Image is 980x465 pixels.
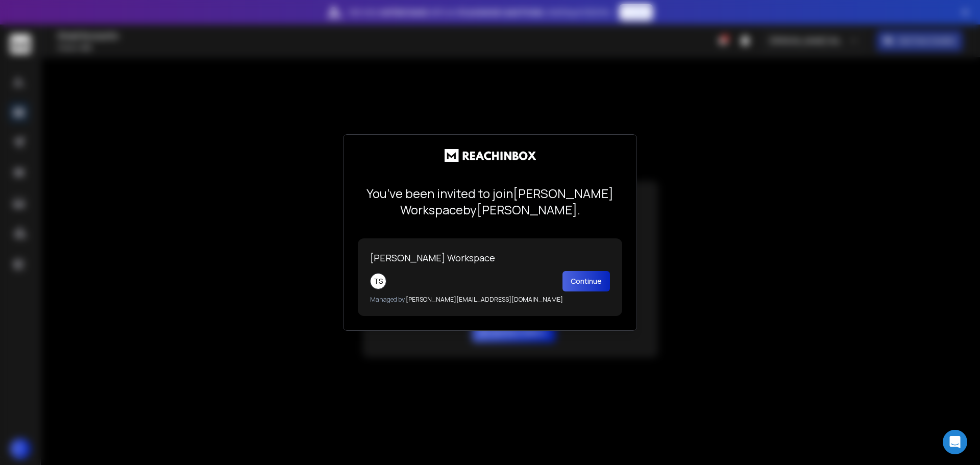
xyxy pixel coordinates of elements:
[358,185,622,218] p: You’ve been invited to join [PERSON_NAME] Workspace by [PERSON_NAME] .
[370,251,610,265] p: [PERSON_NAME] Workspace
[370,295,405,304] span: Managed by
[370,273,386,289] div: TS
[370,296,610,304] p: [PERSON_NAME][EMAIL_ADDRESS][DOMAIN_NAME]
[562,271,610,291] button: Continue
[943,430,967,454] div: Open Intercom Messenger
